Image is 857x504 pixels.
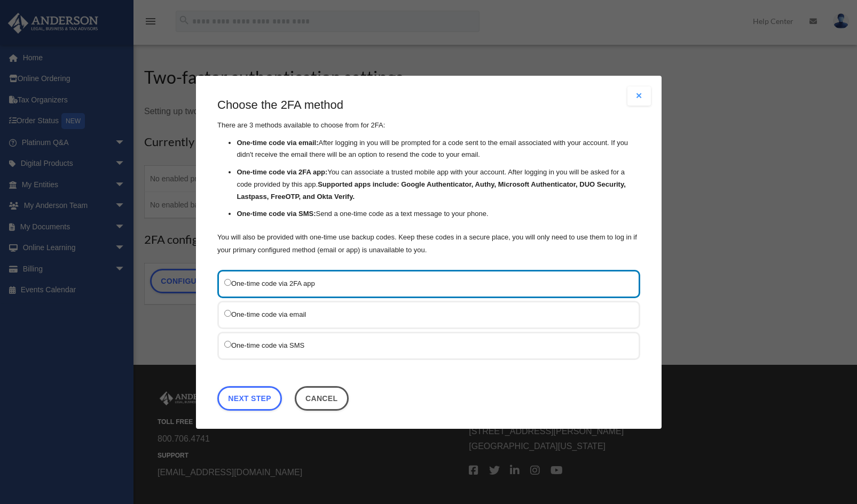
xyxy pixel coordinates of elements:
input: One-time code via email [224,309,231,316]
strong: Supported apps include: Google Authenticator, Authy, Microsoft Authenticator, DUO Security, Lastp... [237,180,625,201]
label: One-time code via SMS [224,338,623,351]
li: You can associate a trusted mobile app with your account. After logging in you will be asked for ... [237,166,640,203]
li: After logging in you will be prompted for a code sent to the email associated with your account. ... [237,137,640,161]
button: Close this dialog window [294,386,348,410]
label: One-time code via email [224,307,623,321]
input: One-time code via SMS [224,340,231,347]
strong: One-time code via 2FA app: [237,168,327,176]
a: Next Step [217,386,282,410]
button: Close modal [627,86,651,106]
input: One-time code via 2FA app [224,278,231,285]
label: One-time code via 2FA app [224,276,623,290]
strong: One-time code via SMS: [237,210,316,218]
div: There are 3 methods available to choose from for 2FA: [217,97,640,257]
p: You will also be provided with one-time use backup codes. Keep these codes in a secure place, you... [217,230,640,256]
h3: Choose the 2FA method [217,97,640,114]
li: Send a one-time code as a text message to your phone. [237,208,640,220]
strong: One-time code via email: [237,138,318,146]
